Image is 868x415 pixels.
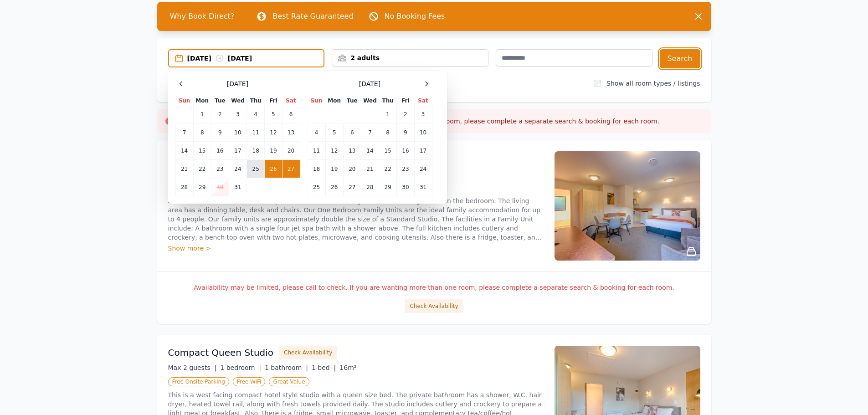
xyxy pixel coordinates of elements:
[229,123,247,142] td: 10
[361,160,379,178] td: 21
[414,97,432,105] th: Sat
[397,105,414,123] td: 2
[193,105,211,123] td: 1
[397,142,414,160] td: 16
[308,123,325,142] td: 4
[308,142,325,160] td: 11
[308,160,325,178] td: 18
[193,160,211,178] td: 22
[343,142,361,160] td: 13
[282,142,300,160] td: 20
[343,123,361,142] td: 6
[211,105,229,123] td: 2
[379,105,397,123] td: 1
[175,123,193,142] td: 7
[220,364,261,371] span: 1 bedroom |
[343,160,361,178] td: 20
[272,11,353,22] p: Best Rate Guaranteed
[247,105,265,123] td: 4
[168,377,229,386] span: Free Onsite Parking
[379,123,397,142] td: 8
[282,105,300,123] td: 6
[211,142,229,160] td: 16
[405,299,463,313] button: Check Availability
[312,364,336,371] span: 1 bed |
[414,105,432,123] td: 3
[265,97,282,105] th: Fri
[414,160,432,178] td: 24
[379,160,397,178] td: 22
[265,160,282,178] td: 26
[265,105,282,123] td: 5
[229,160,247,178] td: 24
[332,53,488,62] div: 2 adults
[397,123,414,142] td: 9
[361,123,379,142] td: 7
[361,178,379,196] td: 28
[168,346,274,359] h3: Compact Queen Studio
[175,97,193,105] th: Sun
[247,142,265,160] td: 18
[325,97,343,105] th: Mon
[187,54,324,63] div: [DATE] [DATE]
[279,346,337,359] button: Check Availability
[379,178,397,196] td: 29
[175,160,193,178] td: 21
[282,97,300,105] th: Sat
[229,142,247,160] td: 17
[414,142,432,160] td: 17
[379,142,397,160] td: 15
[343,97,361,105] th: Tue
[308,178,325,196] td: 25
[397,178,414,196] td: 30
[211,97,229,105] th: Tue
[325,178,343,196] td: 26
[397,97,414,105] th: Fri
[247,97,265,105] th: Thu
[193,97,211,105] th: Mon
[175,178,193,196] td: 28
[361,142,379,160] td: 14
[339,364,356,371] span: 16m²
[282,160,300,178] td: 27
[175,142,193,160] td: 14
[325,142,343,160] td: 12
[397,160,414,178] td: 23
[325,160,343,178] td: 19
[168,364,217,371] span: Max 2 guests |
[269,377,309,386] span: Great Value
[193,123,211,142] td: 8
[211,178,229,196] td: 30
[163,7,242,26] span: Why Book Direct?
[168,244,544,253] div: Show more >
[193,142,211,160] td: 15
[193,178,211,196] td: 29
[265,142,282,160] td: 19
[233,377,266,386] span: Free WiFi
[379,97,397,105] th: Thu
[660,49,700,68] button: Search
[227,79,248,88] span: [DATE]
[247,123,265,142] td: 11
[265,364,308,371] span: 1 bathroom |
[606,80,700,87] label: Show all room types / listings
[247,160,265,178] td: 25
[325,123,343,142] td: 5
[359,79,380,88] span: [DATE]
[211,123,229,142] td: 9
[282,123,300,142] td: 13
[265,123,282,142] td: 12
[385,11,445,22] p: No Booking Fees
[229,97,247,105] th: Wed
[211,160,229,178] td: 23
[229,178,247,196] td: 31
[168,196,544,242] p: A one bedroom unit which has a queen size bed in the living area and two single beds in the bedro...
[229,105,247,123] td: 3
[308,97,325,105] th: Sun
[414,178,432,196] td: 31
[168,283,700,292] p: Availability may be limited, please call to check. If you are wanting more than one room, please ...
[361,97,379,105] th: Wed
[343,178,361,196] td: 27
[414,123,432,142] td: 10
